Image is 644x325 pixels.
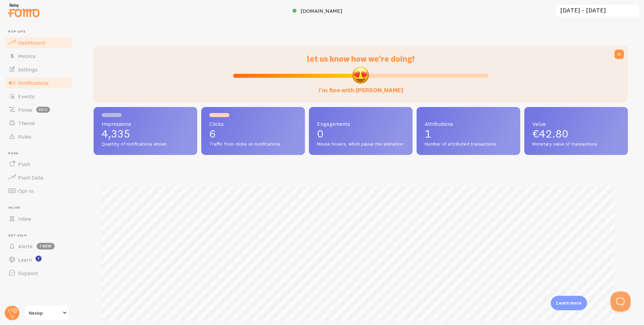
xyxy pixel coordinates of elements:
span: Attributions [425,121,512,126]
label: i'm fine with [PERSON_NAME] [319,80,403,94]
a: Nexiup [24,305,69,321]
span: Pop-ups [8,30,73,34]
div: Learn more [551,296,587,310]
span: Settings [18,66,38,73]
span: Learn [18,256,32,263]
span: Traffic from clicks on notifications [209,141,297,147]
a: Dashboard [4,36,73,49]
span: Opt-In [18,187,34,194]
a: Learn [4,253,73,266]
span: Alerts [18,243,33,250]
a: Push [4,157,73,171]
a: Settings [4,63,73,76]
p: 6 [209,128,297,139]
span: Clicks [209,121,297,126]
a: Alerts 1 new [4,239,73,253]
a: Metrics [4,49,73,63]
span: Inline [8,206,73,210]
svg: <p>Watch New Feature Tutorials!</p> [36,256,42,262]
span: Inline [18,215,31,222]
p: 1 [425,128,512,139]
span: Get Help [8,233,73,238]
a: Theme [4,116,73,130]
span: Events [18,93,35,100]
p: 4,335 [102,128,189,139]
a: Events [4,90,73,103]
p: 0 [317,128,405,139]
span: Number of attributed transactions [425,141,512,147]
span: beta [36,107,50,113]
iframe: Help Scout Beacon - Open [610,291,631,312]
a: Rules [4,130,73,143]
a: Inline [4,212,73,225]
img: emoji.png [352,66,370,84]
span: €42.80 [532,127,569,140]
span: let us know how we're doing! [307,54,415,64]
span: Flows [18,106,32,113]
span: 1 new [37,243,55,250]
span: Dashboard [18,39,45,46]
span: Push Data [18,174,43,181]
span: Theme [18,120,35,126]
span: Engagements [317,121,405,126]
span: Value [532,121,620,126]
span: Push [8,151,73,156]
img: fomo-relay-logo-orange.svg [7,2,41,19]
span: Push [18,161,30,167]
span: Support [18,270,38,276]
span: Quantity of notifications shown [102,141,189,147]
span: Notifications [18,79,49,86]
a: Flows beta [4,103,73,116]
a: Opt-In [4,184,73,198]
a: Support [4,266,73,280]
span: Monetary value of transactions [532,141,620,147]
span: Nexiup [29,309,61,317]
span: Mouse hovers, which pause the animation [317,141,405,147]
p: Learn more [556,300,582,306]
a: Push Data [4,171,73,184]
span: Metrics [18,53,36,59]
a: Notifications [4,76,73,90]
span: Rules [18,133,32,140]
span: Impressions [102,121,189,126]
